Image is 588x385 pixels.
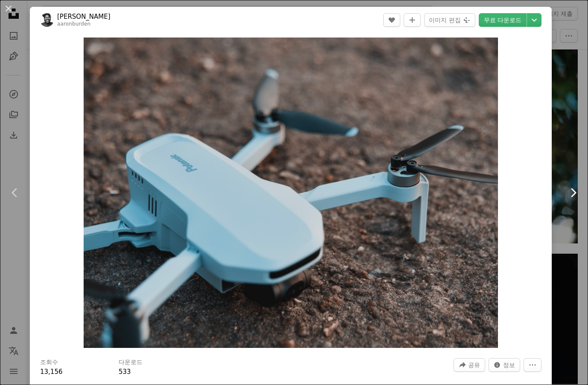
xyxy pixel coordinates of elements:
[524,358,541,372] button: 더 많은 작업
[57,21,90,27] a: aaronburden
[558,152,588,234] a: 다음
[84,38,498,348] img: 흙밭 위에 놓인 작은 흰색 물체
[404,13,421,27] button: 컬렉션에 추가
[527,13,541,27] button: 다운로드 크기 선택
[489,358,520,372] button: 이 이미지 관련 통계
[84,38,498,348] button: 이 이미지 확대
[479,13,527,27] a: 무료 다운로드
[468,359,480,371] span: 공유
[503,359,515,371] span: 정보
[40,13,54,27] img: Aaron Burden의 프로필로 이동
[119,358,143,367] h3: 다운로드
[383,13,400,27] button: 좋아요
[119,368,131,376] span: 533
[424,13,475,27] button: 이미지 편집
[40,358,58,367] h3: 조회수
[57,12,111,21] a: [PERSON_NAME]
[40,368,63,376] span: 13,156
[454,358,485,372] button: 이 이미지 공유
